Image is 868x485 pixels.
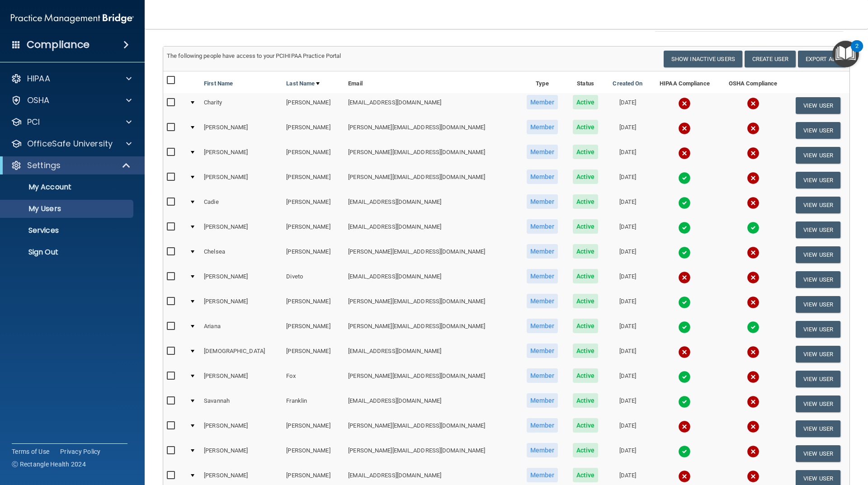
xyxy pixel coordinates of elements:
[12,460,86,469] span: Ⓒ Rectangle Health 2024
[344,71,519,93] th: Email
[527,418,558,433] span: Member
[605,342,650,367] td: [DATE]
[573,368,599,383] span: Active
[573,468,599,482] span: Active
[605,292,650,317] td: [DATE]
[796,221,840,238] button: View User
[573,244,599,259] span: Active
[796,396,840,412] button: View User
[344,168,519,193] td: [PERSON_NAME][EMAIL_ADDRESS][DOMAIN_NAME]
[200,242,283,267] td: Chelsea
[27,117,40,127] p: PCI
[283,93,344,118] td: [PERSON_NAME]
[650,71,719,93] th: HIPAA Compliance
[200,441,283,466] td: [PERSON_NAME]
[27,160,61,171] p: Settings
[747,221,759,234] img: tick.e7d51cea.svg
[283,242,344,267] td: [PERSON_NAME]
[605,367,650,391] td: [DATE]
[344,193,519,217] td: [EMAIL_ADDRESS][DOMAIN_NAME]
[344,342,519,367] td: [EMAIL_ADDRESS][DOMAIN_NAME]
[747,197,759,209] img: cross.ca9f0e7f.svg
[678,246,691,259] img: tick.e7d51cea.svg
[796,346,840,363] button: View User
[200,267,283,292] td: [PERSON_NAME]
[796,271,840,288] button: View User
[573,393,599,408] span: Active
[6,226,129,235] p: Services
[283,168,344,193] td: [PERSON_NAME]
[605,242,650,267] td: [DATE]
[344,267,519,292] td: [EMAIL_ADDRESS][DOMAIN_NAME]
[573,194,599,209] span: Active
[283,118,344,143] td: [PERSON_NAME]
[747,147,759,160] img: cross.ca9f0e7f.svg
[573,319,599,333] span: Active
[60,447,101,456] a: Privacy Policy
[678,122,691,135] img: cross.ca9f0e7f.svg
[678,396,691,408] img: tick.e7d51cea.svg
[678,147,691,160] img: cross.ca9f0e7f.svg
[283,317,344,342] td: [PERSON_NAME]
[664,51,742,67] button: Show Inactive Users
[678,97,691,110] img: cross.ca9f0e7f.svg
[283,193,344,217] td: [PERSON_NAME]
[747,470,759,483] img: cross.ca9f0e7f.svg
[527,443,558,457] span: Member
[11,73,132,84] a: HIPAA
[283,441,344,466] td: [PERSON_NAME]
[566,71,605,93] th: Status
[167,52,341,59] span: The following people have access to your PCIHIPAA Practice Portal
[605,118,650,143] td: [DATE]
[678,172,691,184] img: tick.e7d51cea.svg
[573,443,599,457] span: Active
[344,217,519,242] td: [EMAIL_ADDRESS][DOMAIN_NAME]
[6,183,129,192] p: My Account
[204,78,233,89] a: First Name
[605,317,650,342] td: [DATE]
[678,445,691,458] img: tick.e7d51cea.svg
[747,396,759,408] img: cross.ca9f0e7f.svg
[796,172,840,188] button: View User
[678,470,691,483] img: cross.ca9f0e7f.svg
[27,95,50,106] p: OSHA
[678,271,691,284] img: cross.ca9f0e7f.svg
[200,367,283,391] td: [PERSON_NAME]
[200,416,283,441] td: [PERSON_NAME]
[678,420,691,433] img: cross.ca9f0e7f.svg
[605,416,650,441] td: [DATE]
[573,95,599,109] span: Active
[283,217,344,242] td: [PERSON_NAME]
[573,120,599,134] span: Active
[796,97,840,114] button: View User
[747,172,759,184] img: cross.ca9f0e7f.svg
[283,391,344,416] td: Franklin
[527,319,558,333] span: Member
[605,193,650,217] td: [DATE]
[344,93,519,118] td: [EMAIL_ADDRESS][DOMAIN_NAME]
[200,168,283,193] td: [PERSON_NAME]
[573,269,599,283] span: Active
[855,46,859,58] div: 2
[283,143,344,168] td: [PERSON_NAME]
[747,371,759,383] img: cross.ca9f0e7f.svg
[200,93,283,118] td: Charity
[344,367,519,391] td: [PERSON_NAME][EMAIL_ADDRESS][DOMAIN_NAME]
[519,71,566,93] th: Type
[605,217,650,242] td: [DATE]
[605,267,650,292] td: [DATE]
[286,78,320,89] a: Last Name
[796,122,840,139] button: View User
[283,367,344,391] td: Fox
[200,118,283,143] td: [PERSON_NAME]
[747,271,759,284] img: cross.ca9f0e7f.svg
[573,418,599,433] span: Active
[747,296,759,309] img: cross.ca9f0e7f.svg
[527,393,558,408] span: Member
[747,97,759,110] img: cross.ca9f0e7f.svg
[283,292,344,317] td: [PERSON_NAME]
[796,246,840,263] button: View User
[527,368,558,383] span: Member
[796,296,840,313] button: View User
[712,421,857,457] iframe: Drift Widget Chat Controller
